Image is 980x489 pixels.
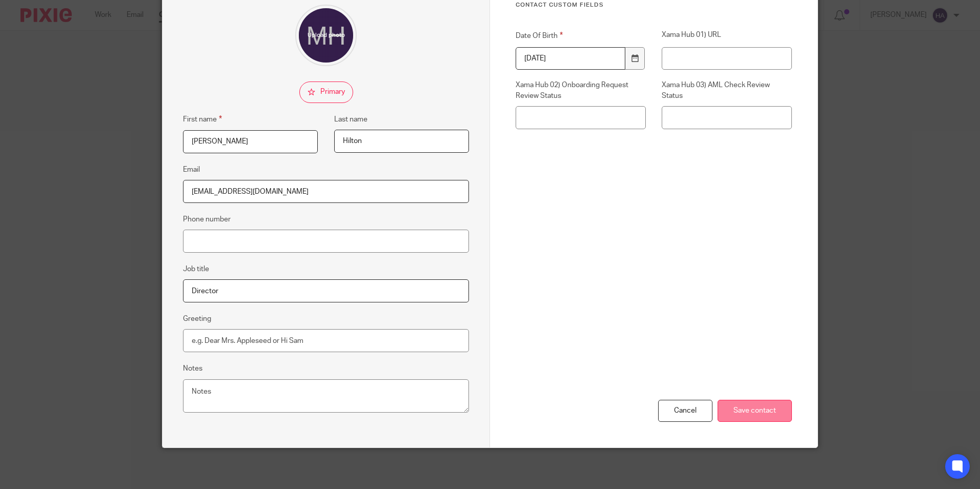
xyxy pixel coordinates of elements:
[183,264,209,274] label: Job title
[718,400,792,422] input: Save contact
[183,329,469,352] input: e.g. Dear Mrs. Appleseed or Hi Sam
[516,30,646,42] label: Date Of Birth
[183,113,222,125] label: First name
[183,314,211,324] label: Greeting
[516,47,625,70] input: YYYY-MM-DD
[183,165,200,175] label: Email
[516,1,792,9] h3: Contact Custom fields
[662,30,792,42] label: Xama Hub 01) URL
[662,80,792,101] label: Xama Hub 03) AML Check Review Status
[334,114,367,125] label: Last name
[658,400,712,422] div: Cancel
[516,80,646,101] label: Xama Hub 02) Onboarding Request Review Status
[183,214,231,225] label: Phone number
[183,363,202,374] label: Notes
